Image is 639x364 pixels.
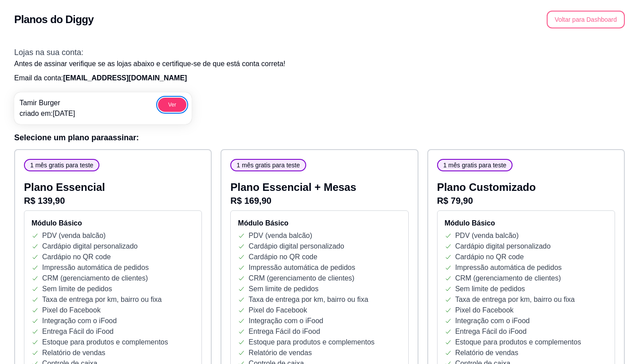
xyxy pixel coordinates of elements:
p: R$ 169,90 [230,194,408,207]
p: Taxa de entrega por km, bairro ou fixa [455,294,575,305]
p: CRM (gerenciamento de clientes) [455,273,561,284]
p: Entrega Fácil do iFood [455,326,527,337]
a: Voltar para Dashboard [547,16,625,23]
p: PDV (venda balcão) [42,230,106,241]
p: Estoque para produtos e complementos [455,337,581,348]
p: Entrega Fácil do iFood [42,326,114,337]
p: Pixel do Facebook [248,305,307,316]
h4: Módulo Básico [32,218,194,229]
p: criado em: [DATE] [20,108,75,119]
p: Cardápio digital personalizado [455,241,551,252]
p: Relatório de vendas [42,348,105,358]
p: Antes de assinar verifique se as lojas abaixo e certifique-se de que está conta correta! [14,59,625,69]
p: Plano Customizado [437,180,615,194]
h2: Planos do Diggy [14,12,94,27]
span: 1 mês gratis para teste [440,161,510,170]
p: Tamir Burger [20,98,75,108]
p: Estoque para produtos e complementos [42,337,168,348]
p: Taxa de entrega por km, bairro ou fixa [42,294,162,305]
p: Impressão automática de pedidos [455,262,562,273]
p: Sem limite de pedidos [455,284,525,294]
a: Tamir Burgercriado em:[DATE]Ver [14,92,192,124]
p: Cardápio no QR code [248,252,317,262]
p: Taxa de entrega por km, bairro ou fixa [248,294,368,305]
button: Voltar para Dashboard [547,11,625,28]
p: Integração com o iFood [248,316,323,326]
p: Pixel do Facebook [455,305,514,316]
p: PDV (venda balcão) [455,230,519,241]
span: 1 mês gratis para teste [27,161,97,170]
p: Sem limite de pedidos [248,284,318,294]
p: Integração com o iFood [42,316,117,326]
h3: Lojas na sua conta: [14,46,625,59]
p: R$ 139,90 [24,194,202,207]
p: R$ 79,90 [437,194,615,207]
p: Cardápio no QR code [42,252,111,262]
p: Sem limite de pedidos [42,284,112,294]
p: Plano Essencial [24,180,202,194]
p: Impressão automática de pedidos [248,262,355,273]
p: Pixel do Facebook [42,305,101,316]
h3: Selecione um plano para assinar : [14,131,625,144]
h4: Módulo Básico [238,218,401,229]
p: Integração com o iFood [455,316,530,326]
p: Entrega Fácil do iFood [248,326,320,337]
p: Relatório de vendas [455,348,518,358]
h4: Módulo Básico [445,218,607,229]
p: PDV (venda balcão) [248,230,312,241]
p: Relatório de vendas [248,348,312,358]
p: Email da conta: [14,73,625,83]
p: Estoque para produtos e complementos [248,337,375,348]
p: Cardápio digital personalizado [248,241,344,252]
p: Plano Essencial + Mesas [230,180,408,194]
span: [EMAIL_ADDRESS][DOMAIN_NAME] [63,74,187,82]
span: 1 mês gratis para teste [233,161,303,170]
p: Cardápio digital personalizado [42,241,138,252]
p: Impressão automática de pedidos [42,262,149,273]
p: Cardápio no QR code [455,252,524,262]
button: Ver [158,98,186,112]
p: CRM (gerenciamento de clientes) [42,273,148,284]
p: CRM (gerenciamento de clientes) [248,273,354,284]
